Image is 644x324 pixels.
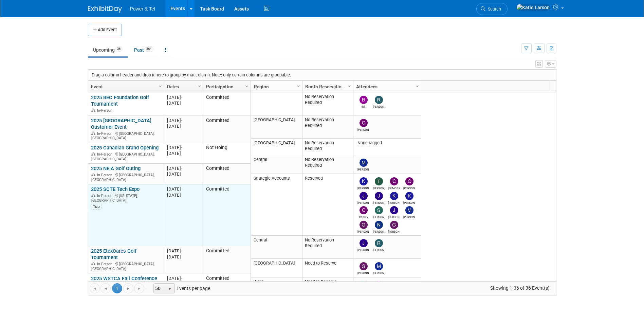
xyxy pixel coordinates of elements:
div: Charity Deaton [357,214,369,219]
span: Go to the last page [136,286,142,291]
div: Bill Rinehardt [357,104,369,108]
span: select [167,286,172,292]
img: Nate Derbyshire [375,221,383,229]
img: Jesse Clark [360,192,368,200]
div: Tammy Pilkington [373,185,385,190]
a: Booth Reservation Status [305,81,349,92]
span: Column Settings [244,84,250,89]
img: CHRISTEN Gowens [390,177,398,185]
img: In-Person Event [91,194,95,197]
div: Kevin Heflin [403,200,415,204]
img: Collins O'Toole [405,177,413,185]
img: Robert Zuzek [375,239,383,247]
span: Go to the previous page [103,286,108,291]
span: 1 [112,283,122,293]
td: West [251,277,302,296]
div: Collins O'Toole [403,185,415,190]
span: - [181,95,182,100]
span: Column Settings [296,84,301,89]
span: - [181,248,182,253]
img: Jerry Johnson [360,239,368,247]
div: [DATE] [167,254,200,260]
td: No Reservation Required [302,92,353,115]
div: Jeff Porter [388,214,400,219]
span: In-Person [97,131,114,136]
td: Committed [203,164,251,184]
span: Power & Tel [130,6,155,12]
a: Column Settings [196,81,203,91]
td: No Reservation Required [302,139,353,155]
div: Greg Heard [388,229,400,233]
a: Event [91,81,160,92]
td: Committed [203,184,251,246]
td: No Reservation Required [302,115,353,139]
a: Go to the previous page [100,283,111,293]
td: Committed [203,273,251,294]
div: Chris Noora [357,127,369,131]
img: Chris Noora [360,119,368,127]
div: [DATE] [167,165,200,171]
div: [DATE] [167,248,200,254]
img: In-Person Event [91,152,95,156]
img: Mike Brems [360,159,368,167]
span: In-Person [97,173,114,177]
img: Tammy Pilkington [375,177,383,185]
span: 36 [115,47,123,52]
img: Kevin Stevens [390,192,398,200]
span: Column Settings [415,84,420,89]
a: 2025 NEIA Golf Outing [91,165,141,172]
div: [GEOGRAPHIC_DATA], [GEOGRAPHIC_DATA] [91,151,161,161]
a: Go to the last page [134,283,144,293]
div: Gary Mau [357,270,369,275]
div: [US_STATE], [GEOGRAPHIC_DATA] [91,193,161,203]
span: Go to the first page [92,286,97,291]
td: Committed [203,246,251,273]
span: In-Person [97,194,114,198]
span: In-Person [97,152,114,157]
div: Nate Derbyshire [373,229,385,233]
img: Gary Mau [360,262,368,270]
img: Kevin Wilkes [360,177,368,185]
div: Michael Mackeben [373,270,385,275]
div: Jesse Clark [357,200,369,204]
img: Michael Mackeben [375,262,383,270]
a: Column Settings [243,81,251,91]
div: Gus Vasilakis [357,229,369,233]
span: 50 [154,284,165,293]
a: Column Settings [295,81,302,91]
a: Go to the first page [90,283,100,293]
a: 2025 WSTCA Fall Conference [91,275,157,282]
div: [DATE] [167,100,200,106]
a: Go to the next page [123,283,133,293]
img: Bill Rinehardt [360,96,368,104]
div: [DATE] [167,186,200,192]
a: 2025 [GEOGRAPHIC_DATA] Customer Event [91,118,151,130]
img: Charity Deaton [360,206,368,214]
span: In-Person [97,108,114,113]
div: [DATE] [167,94,200,100]
td: No Reservation Required [302,236,353,259]
td: Committed [203,92,251,115]
div: Robert Zuzek [373,104,385,108]
img: Mike Kruszewski [405,206,413,214]
button: Add Event [88,24,122,36]
a: Column Settings [157,81,164,91]
a: 2025 BEC Foundation Golf Tournament [91,94,149,107]
span: Events per page [145,283,217,293]
td: Need to Reserve [302,277,353,296]
a: Past364 [129,43,159,56]
a: Region [254,81,298,92]
div: Jon Schatz [373,200,385,204]
td: [GEOGRAPHIC_DATA] [251,259,302,277]
td: [GEOGRAPHIC_DATA] [251,115,302,139]
div: Kevin Stevens [388,200,400,204]
div: [DATE] [167,123,200,129]
div: Mike Brems [357,167,369,171]
span: Search [485,6,501,12]
img: Jeff Porter [390,206,398,214]
a: 2025 EtexCares Golf Tournament [91,248,136,260]
td: Reserved [302,174,353,236]
a: Search [476,3,508,15]
img: Greg Heard [390,221,398,229]
div: [DATE] [167,118,200,123]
